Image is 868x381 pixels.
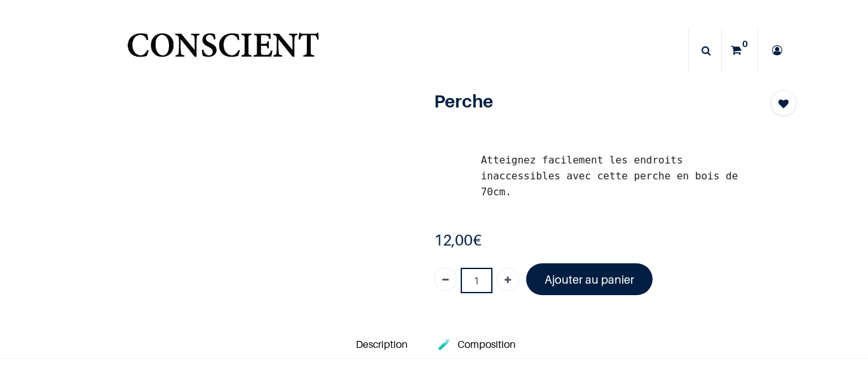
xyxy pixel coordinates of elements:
[771,90,796,116] button: Add to wishlist
[722,28,757,73] a: 0
[125,25,321,76] a: Logo of Conscient
[458,338,515,350] span: Composition
[496,268,519,291] a: Ajouter
[803,299,862,359] iframe: Tidio Chat
[356,338,407,350] span: Description
[526,263,653,294] a: Ajouter au panier
[434,231,482,249] b: €
[125,25,321,76] img: Conscient
[545,273,634,286] font: Ajouter au panier
[481,154,738,198] span: Atteignez facilement les endroits inaccessibles avec cette perche en bois de 70cm.
[438,338,451,350] span: 🧪
[739,38,751,50] sup: 0
[778,96,789,111] span: Add to wishlist
[434,90,742,112] h1: Perche
[434,268,457,291] a: Supprimer
[434,231,473,249] span: 12,00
